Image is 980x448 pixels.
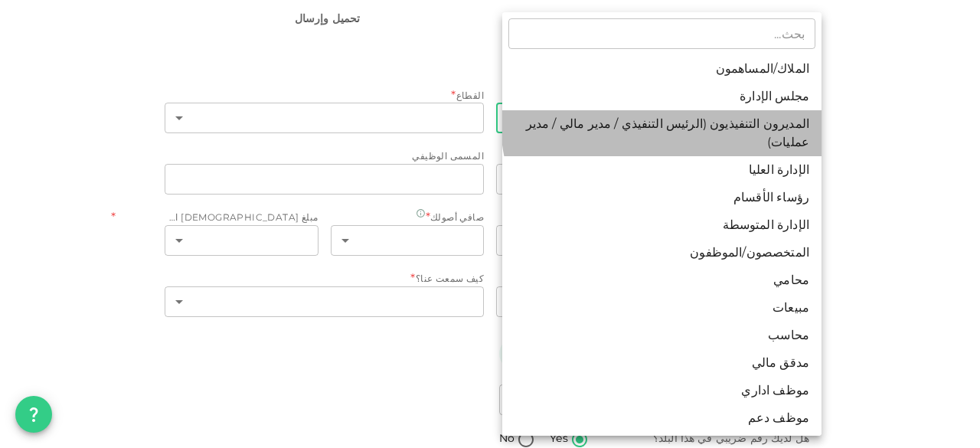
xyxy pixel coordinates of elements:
li: الإدارة العليا [502,156,822,184]
li: الملاك/المساهمون [502,55,822,83]
li: رؤساء الأقسام [502,184,822,211]
li: موظف دعم [502,404,822,432]
input: بحث... [508,18,815,49]
li: مبيعات [502,294,822,322]
li: محامي [502,267,822,294]
li: الإدارة المتوسطة [502,211,822,239]
li: المتخصصون/الموظفون [502,239,822,267]
li: مجلس الإدارة [502,83,822,110]
li: محاسب [502,322,822,349]
li: المديرون التنفيذيون (الرئيس التنفيذي / مدير مالي / مدير عمليات) [502,110,822,156]
li: موظف اداري [502,377,822,404]
li: مدقق مالي [502,349,822,377]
